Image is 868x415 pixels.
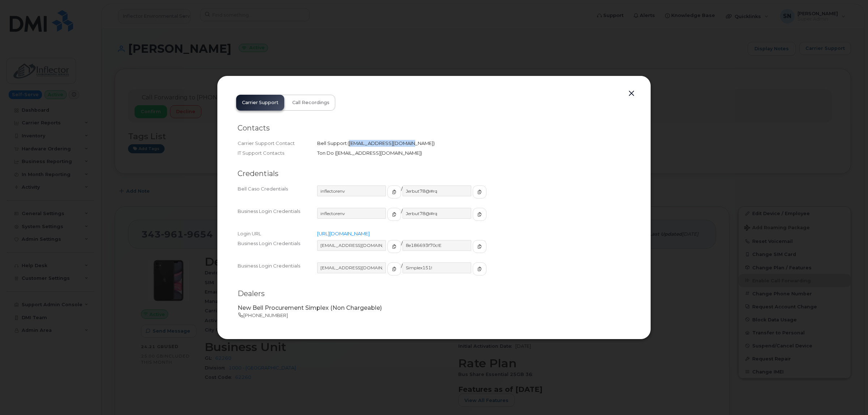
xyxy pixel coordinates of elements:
span: Call Recordings [292,100,329,106]
div: Bell Caso Credentials [238,185,317,205]
p: New Bell Procurement Simplex (Non Chargeable) [238,304,630,312]
div: IT Support Contacts [238,150,317,157]
button: copy to clipboard [387,240,401,253]
div: / [317,262,630,282]
div: Carrier Support Contact [238,140,317,147]
button: copy to clipboard [473,240,486,253]
button: copy to clipboard [387,208,401,221]
button: copy to clipboard [473,208,486,221]
div: Business Login Credentials [238,208,317,227]
button: copy to clipboard [387,185,401,198]
button: copy to clipboard [387,262,401,275]
h2: Contacts [238,124,630,133]
div: / [317,185,630,205]
div: / [317,208,630,227]
button: copy to clipboard [473,185,486,198]
div: / [317,240,630,260]
p: [PHONE_NUMBER] [238,312,630,319]
div: Business Login Credentials [238,262,317,282]
span: Bell Support [317,140,347,146]
a: [URL][DOMAIN_NAME] [317,231,370,236]
div: Business Login Credentials [238,240,317,260]
span: [EMAIL_ADDRESS][DOMAIN_NAME] [349,140,433,146]
h2: Dealers [238,289,630,298]
h2: Credentials [238,169,630,178]
button: copy to clipboard [473,262,486,275]
div: Ton Do ([EMAIL_ADDRESS][DOMAIN_NAME]) [317,150,630,157]
div: Login URL [238,230,317,237]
